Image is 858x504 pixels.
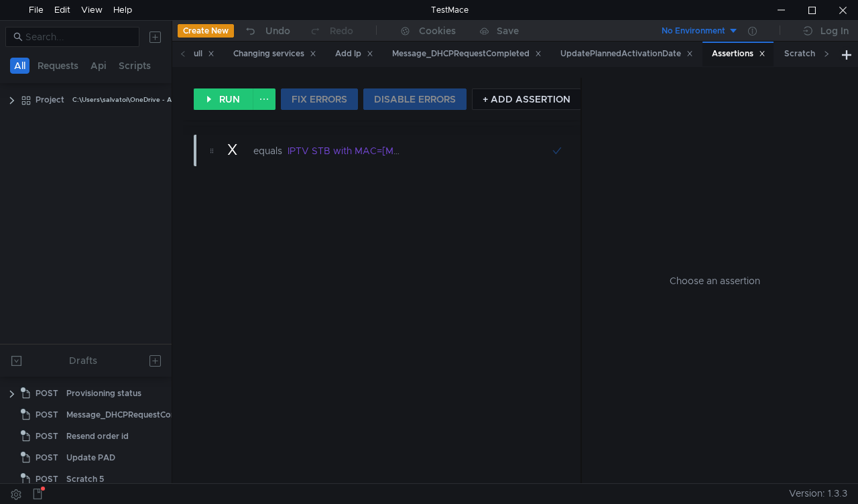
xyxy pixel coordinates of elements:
div: Add Ip [335,47,373,61]
div: Assertions [712,47,765,61]
div: Provisioning status [66,383,141,403]
span: Version: 1.3.3 [789,484,847,503]
div: Message_DHCPRequestCompleted [66,405,204,425]
div: Update PAD [66,448,115,468]
button: All [10,58,29,74]
div: Save [497,26,519,36]
div: C:\Users\salvatoi\OneDrive - AMDOCS\Backup Folders\Documents\testmace\Project [72,90,344,110]
button: FIX ERRORS [281,88,358,110]
div: Scratch 14 [784,47,838,61]
div: Changing services [233,47,316,61]
button: Requests [34,58,82,74]
span: POST [36,426,58,446]
button: + ADD ASSERTION [472,88,581,110]
div: Undo [265,23,290,39]
div: Drafts [69,353,97,369]
span: POST [36,448,58,468]
div: UpdatePlannedActivationDate [560,47,693,61]
div: No Environment [662,25,725,38]
button: Undo [234,21,300,41]
div: X [223,139,243,162]
button: No Environment [646,20,739,42]
div: Resend order id [66,426,129,446]
div: Redo [330,23,353,39]
div: Cookies [419,23,456,39]
button: Api [86,58,111,74]
span: POST [36,405,58,425]
div: Log In [820,23,849,39]
div: Message_DHCPRequestCompleted [392,47,542,61]
button: Scripts [115,58,155,74]
button: DISABLE ERRORS [363,88,467,110]
div: Scratch 5 [66,469,104,489]
button: Create New [178,24,234,38]
button: Redo [300,21,363,41]
input: Search... [25,29,131,44]
div: Choose an assertion [598,78,831,483]
button: RUN [194,88,253,110]
div: Project [36,90,64,110]
span: POST [36,383,58,403]
span: POST [36,469,58,489]
div: equals [253,145,282,157]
